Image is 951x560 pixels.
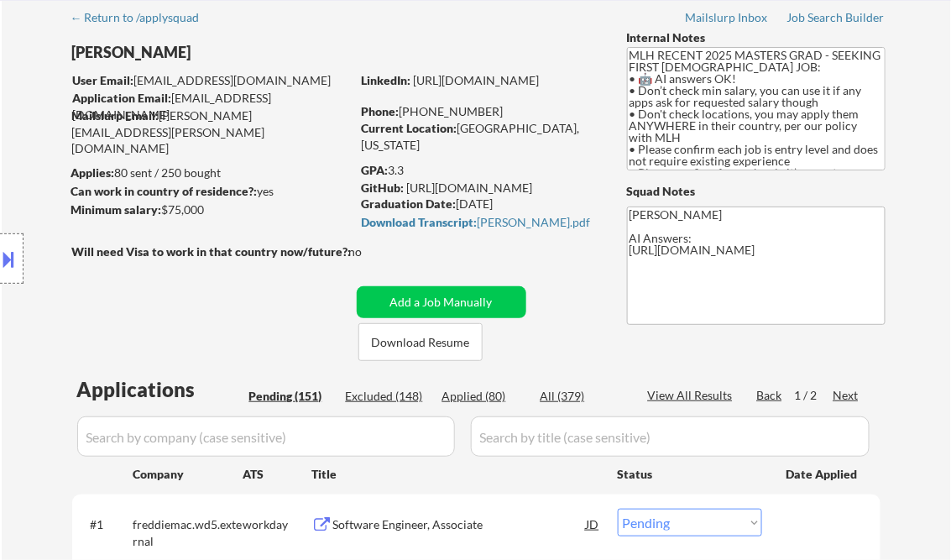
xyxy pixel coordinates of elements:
[73,73,134,87] strong: User Email:
[346,388,430,405] div: Excluded (148)
[471,416,870,457] input: Search by title (case sensitive)
[362,120,599,153] div: [GEOGRAPHIC_DATA], [US_STATE]
[72,42,417,63] div: [PERSON_NAME]
[77,416,455,457] input: Search by company (case sensitive)
[362,121,457,135] strong: Current Location:
[71,12,216,24] div: ← Return to /applysquad
[627,29,886,46] div: Internal Notes
[133,466,243,483] div: Company
[362,217,595,228] div: [PERSON_NAME].pdf
[312,466,602,483] div: Title
[686,12,770,24] div: Mailslurp Inbox
[618,458,762,489] div: Status
[786,466,860,483] div: Date Applied
[362,215,478,229] strong: Download Transcript:
[358,323,483,361] button: Download Resume
[442,388,526,405] div: Applied (80)
[73,91,172,105] strong: Application Email:
[833,387,860,404] div: Next
[787,11,886,28] a: Job Search Builder
[133,516,243,549] div: freddiemac.wd5.external
[585,509,602,539] div: JD
[795,387,833,404] div: 1 / 2
[686,11,770,28] a: Mailslurp Inbox
[362,104,400,118] strong: Phone:
[362,196,457,211] strong: Graduation Date:
[362,216,595,240] a: Download Transcript:[PERSON_NAME].pdf
[362,162,602,179] div: 3.3
[757,387,784,404] div: Back
[627,183,886,200] div: Squad Notes
[349,243,397,260] div: no
[362,103,599,120] div: [PHONE_NUMBER]
[541,388,624,405] div: All (379)
[362,181,405,195] strong: GitHub:
[787,12,886,24] div: Job Search Builder
[243,466,312,483] div: ATS
[243,516,312,533] div: workday
[73,90,351,123] div: [EMAIL_ADDRESS][DOMAIN_NAME]
[357,286,526,318] button: Add a Job Manually
[362,196,599,212] div: [DATE]
[407,181,533,195] a: [URL][DOMAIN_NAME]
[362,73,411,87] strong: LinkedIn:
[333,516,587,533] div: Software Engineer, Associate
[73,72,351,89] div: [EMAIL_ADDRESS][DOMAIN_NAME]
[648,387,738,404] div: View All Results
[414,73,540,87] a: [URL][DOMAIN_NAME]
[71,11,216,28] a: ← Return to /applysquad
[91,516,120,533] div: #1
[362,163,389,177] strong: GPA:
